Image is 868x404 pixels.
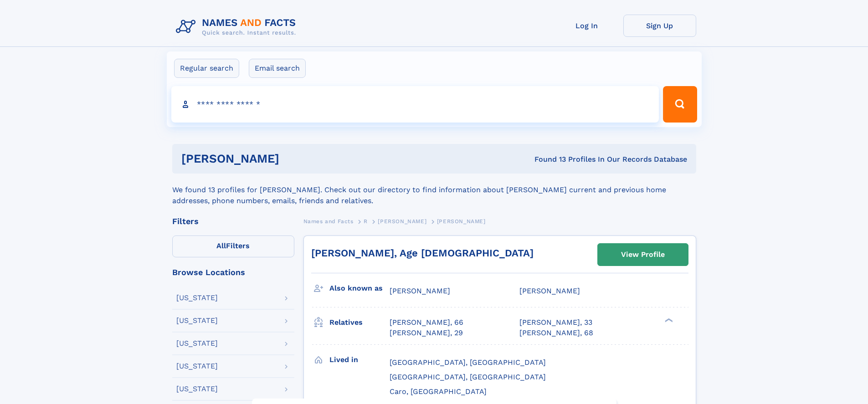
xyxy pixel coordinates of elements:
[663,317,673,323] div: ❯
[390,317,463,327] a: [PERSON_NAME], 66
[519,286,580,295] span: [PERSON_NAME]
[174,59,239,78] label: Regular search
[172,268,294,276] div: Browse Locations
[378,215,426,227] a: [PERSON_NAME]
[176,385,218,393] div: [US_STATE]
[172,15,303,39] img: Logo Names and Facts
[172,235,294,257] label: Filters
[216,241,226,250] span: All
[303,215,354,227] a: Names and Facts
[249,59,306,78] label: Email search
[390,286,450,295] span: [PERSON_NAME]
[172,174,696,206] div: We found 13 profiles for [PERSON_NAME]. Check out our directory to find information about [PERSON...
[598,244,688,266] a: View Profile
[171,86,659,123] input: search input
[176,340,218,347] div: [US_STATE]
[176,363,218,370] div: [US_STATE]
[364,218,368,225] span: R
[311,247,534,259] a: [PERSON_NAME], Age [DEMOGRAPHIC_DATA]
[519,328,593,338] a: [PERSON_NAME], 68
[390,373,546,381] span: [GEOGRAPHIC_DATA], [GEOGRAPHIC_DATA]
[378,218,426,225] span: [PERSON_NAME]
[550,15,623,37] a: Log In
[390,387,487,396] span: Caro, [GEOGRAPHIC_DATA]
[181,153,407,164] h1: [PERSON_NAME]
[663,86,697,123] button: Search Button
[364,215,368,227] a: R
[519,317,592,327] a: [PERSON_NAME], 33
[390,328,463,338] a: [PERSON_NAME], 29
[329,315,390,330] h3: Relatives
[623,15,696,37] a: Sign Up
[176,317,218,324] div: [US_STATE]
[172,217,294,225] div: Filters
[329,352,390,368] h3: Lived in
[390,358,546,367] span: [GEOGRAPHIC_DATA], [GEOGRAPHIC_DATA]
[407,154,687,164] div: Found 13 Profiles In Our Records Database
[437,218,486,225] span: [PERSON_NAME]
[329,281,390,296] h3: Also known as
[176,294,218,302] div: [US_STATE]
[621,244,665,265] div: View Profile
